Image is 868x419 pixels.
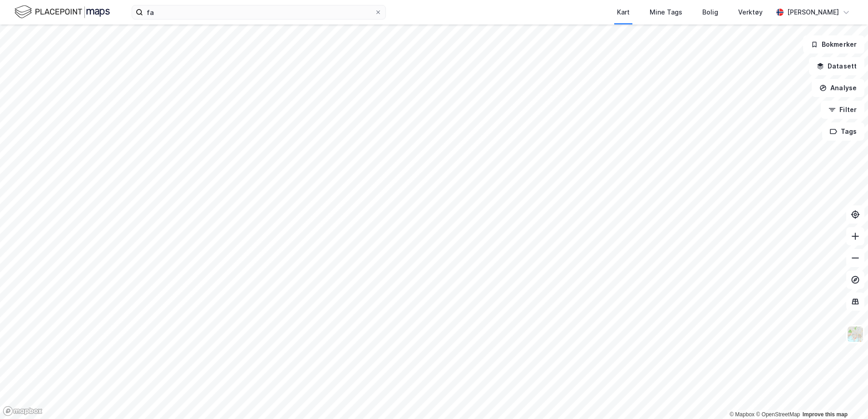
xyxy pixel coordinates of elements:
[821,101,864,119] button: Filter
[823,375,868,419] iframe: Chat Widget
[787,7,839,18] div: [PERSON_NAME]
[15,4,110,20] img: logo.f888ab2527a4732fd821a326f86c7f29.svg
[823,375,868,419] div: Kontrollprogram for chat
[650,7,682,18] div: Mine Tags
[756,411,800,418] a: OpenStreetMap
[3,406,43,416] a: Mapbox homepage
[803,35,864,54] button: Bokmerker
[738,7,763,18] div: Verktøy
[812,79,864,97] button: Analyse
[822,122,864,141] button: Tags
[617,7,630,18] div: Kart
[847,326,864,343] img: Z
[809,57,864,75] button: Datasett
[803,411,848,418] a: Improve this map
[143,5,375,19] input: Søk på adresse, matrikkel, gårdeiere, leietakere eller personer
[730,411,755,418] a: Mapbox
[702,7,718,18] div: Bolig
